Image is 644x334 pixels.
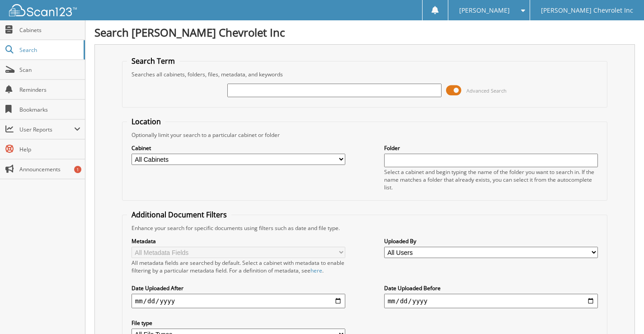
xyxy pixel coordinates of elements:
[9,4,77,16] img: scan123-logo-white.svg
[74,166,81,173] div: 1
[459,8,510,13] span: [PERSON_NAME]
[384,294,598,308] input: end
[132,144,346,152] label: Cabinet
[127,224,602,232] div: Enhance your search for specific documents using filters such as date and file type.
[541,8,633,13] span: [PERSON_NAME] Chevrolet Inc
[19,165,80,173] span: Announcements
[127,71,602,78] div: Searches all cabinets, folders, files, metadata, and keywords
[19,46,79,54] span: Search
[384,144,598,152] label: Folder
[132,294,346,308] input: start
[466,87,507,94] span: Advanced Search
[127,117,165,127] legend: Location
[132,284,346,292] label: Date Uploaded After
[127,131,602,139] div: Optionally limit your search to a particular cabinet or folder
[19,26,80,34] span: Cabinets
[384,284,598,292] label: Date Uploaded Before
[94,25,635,40] h1: Search [PERSON_NAME] Chevrolet Inc
[19,106,80,113] span: Bookmarks
[19,126,74,133] span: User Reports
[127,56,179,66] legend: Search Term
[132,237,346,245] label: Metadata
[384,168,598,191] div: Select a cabinet and begin typing the name of the folder you want to search in. If the name match...
[132,259,346,274] div: All metadata fields are searched by default. Select a cabinet with metadata to enable filtering b...
[384,237,598,245] label: Uploaded By
[127,210,231,220] legend: Additional Document Filters
[19,146,80,153] span: Help
[310,267,322,274] a: here
[19,66,80,74] span: Scan
[19,86,80,94] span: Reminders
[132,319,346,327] label: File type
